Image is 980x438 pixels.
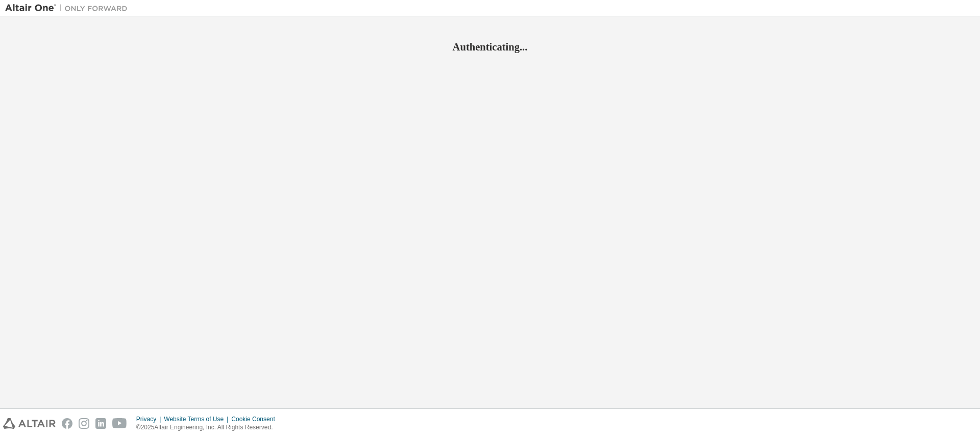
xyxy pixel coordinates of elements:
[5,40,975,54] h2: Authenticating...
[95,418,106,429] img: linkedin.svg
[5,3,133,13] img: Altair One
[3,418,56,429] img: altair_logo.svg
[136,423,281,432] p: © 2025 Altair Engineering, Inc. All Rights Reserved.
[164,415,231,423] div: Website Terms of Use
[62,418,72,429] img: facebook.svg
[136,415,164,423] div: Privacy
[79,418,89,429] img: instagram.svg
[112,418,127,429] img: youtube.svg
[231,415,281,423] div: Cookie Consent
